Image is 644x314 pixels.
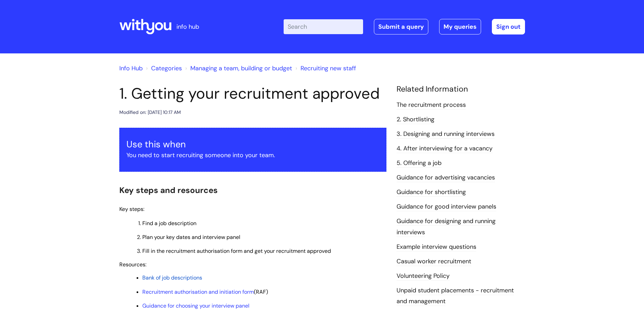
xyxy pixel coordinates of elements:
li: Recruiting new staff [294,63,356,74]
h1: 1. Getting your recruitment approved [119,84,386,103]
a: Categories [151,64,182,72]
span: Find a job description [142,220,196,227]
a: 3. Designing and running interviews [397,130,495,139]
span: Resources: [119,261,146,268]
a: 2. Shortlisting [397,115,434,124]
p: info hub [176,21,199,32]
a: Example interview questions [397,243,476,251]
a: Info Hub [119,64,143,72]
a: Recruiting new staff [301,64,356,72]
a: Guidance for good interview panels [397,202,496,211]
a: 4. After interviewing for a vacancy [397,144,493,153]
a: My queries [439,19,481,34]
li: Solution home [144,63,182,74]
span: Key steps and resources [119,185,218,195]
a: The recruitment process [397,101,466,110]
div: Modified on: [DATE] 10:17 AM [119,108,181,117]
p: You need to start recruiting someone into your team. [126,150,379,161]
input: Search [284,19,363,34]
span: Plan your key dates and interview panel [142,234,240,241]
span: Key steps: [119,206,144,213]
span: Fill in the recruitment authorisation form and get your recruitment approved [142,247,331,255]
a: Submit a query [374,19,428,34]
a: Unpaid student placements - recruitment and management [397,286,514,306]
a: Volunteering Policy [397,272,450,281]
a: Casual worker recruitment [397,257,471,266]
div: | - [284,19,525,34]
a: Recruitment authorisation and initiation form [142,288,254,295]
h3: Use this when [126,139,379,150]
a: Guidance for shortlisting [397,188,466,197]
a: Bank of job descriptions [142,274,202,281]
a: 5. Offering a job [397,159,442,168]
a: Sign out [492,19,525,34]
p: (RAF) [142,288,386,296]
a: Managing a team, building or budget [190,64,292,72]
li: Managing a team, building or budget [184,63,292,74]
h4: Related Information [397,84,525,94]
a: Guidance for advertising vacancies [397,173,495,182]
a: Guidance for choosing your interview panel [142,302,249,309]
a: Guidance for designing and running interviews [397,217,496,237]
